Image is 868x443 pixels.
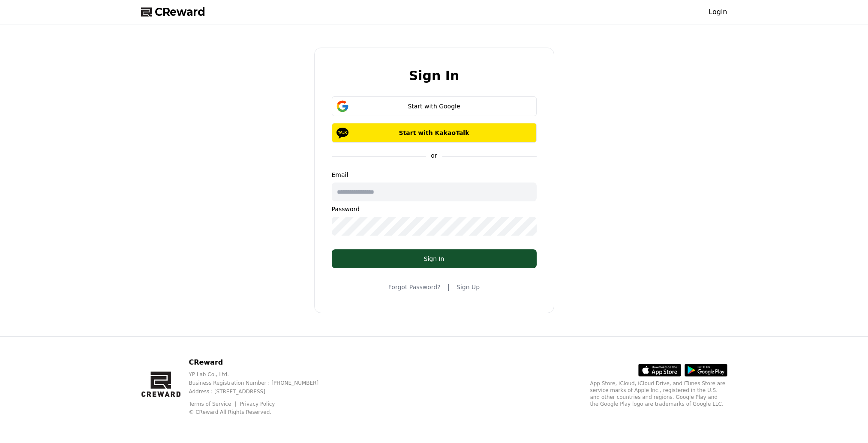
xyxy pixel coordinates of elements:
p: Business Registration Number : [PHONE_NUMBER] [189,380,332,386]
a: Terms of Service [189,401,237,407]
p: App Store, iCloud, iCloud Drive, and iTunes Store are service marks of Apple Inc., registered in ... [590,380,727,407]
p: CReward [189,357,332,368]
span: | [448,282,450,292]
p: © CReward All Rights Reserved. [189,409,332,416]
p: Start with KakaoTalk [344,129,524,137]
div: Start with Google [344,102,524,111]
a: Forgot Password? [388,283,441,291]
span: CReward [155,5,205,19]
p: YP Lab Co., Ltd. [189,371,332,378]
div: Sign In [349,254,520,263]
a: Sign Up [457,283,480,291]
a: CReward [141,5,205,19]
button: Start with Google [332,96,537,116]
h2: Sign In [409,69,460,83]
a: Privacy Policy [240,401,275,407]
p: Password [332,205,537,213]
a: Login [709,7,727,17]
button: Sign In [332,249,537,268]
p: or [426,151,442,160]
p: Address : [STREET_ADDRESS] [189,388,332,395]
button: Start with KakaoTalk [332,123,537,143]
p: Email [332,171,537,179]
